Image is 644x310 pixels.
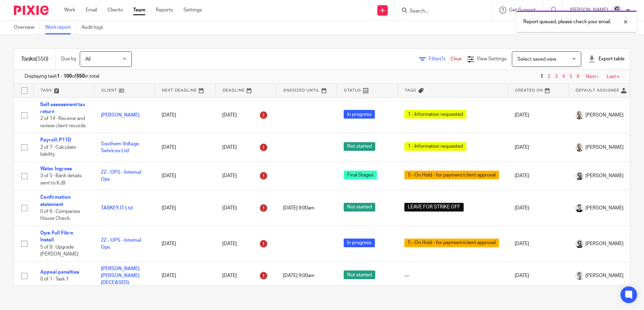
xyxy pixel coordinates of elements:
[183,7,202,14] a: Settings
[108,7,123,14] a: Clients
[283,273,315,278] span: [DATE] 9:00am
[155,226,215,262] td: [DATE]
[155,97,215,133] td: [DATE]
[577,74,579,79] a: 6
[508,97,568,133] td: [DATE]
[404,239,499,247] span: 5 - On Hold - for payment/client approval
[539,74,619,79] nav: pager
[222,170,269,181] div: [DATE]
[222,238,269,249] div: [DATE]
[76,74,85,79] b: 550
[585,112,624,119] span: [PERSON_NAME]
[283,206,315,210] span: [DATE] 9:00am
[40,209,80,221] span: 0 of 6 · Companies House Check
[517,57,556,62] span: Select saved view
[508,162,568,190] td: [DATE]
[477,57,507,61] span: View Settings
[81,21,108,34] a: Audit logs
[575,172,584,180] img: Jack_2025.jpg
[36,56,49,62] span: (550)
[40,270,79,275] a: Appeal penalties
[344,110,375,119] span: In progress
[575,111,584,119] img: PS.png
[25,73,99,80] span: Displaying task of in total
[155,162,215,190] td: [DATE]
[101,266,139,285] a: [PERSON_NAME] [PERSON_NAME] (DECEASED)
[40,116,86,128] span: 2 of 14 · Receive and review client records
[155,261,215,290] td: [DATE]
[40,195,71,207] a: Confirmation statement
[14,6,49,15] img: Pixie
[562,74,565,79] a: 4
[57,74,72,79] b: 1 - 100
[344,270,375,279] span: Not started
[575,204,584,212] img: Dave_2025.jpg
[404,203,464,212] span: LEAVE FOR STRIKE OFF
[344,142,375,151] span: Not started
[40,173,81,186] span: 3 of 5 · Bank details sent to KJB
[429,57,450,61] span: Filter
[539,72,545,81] span: 1
[101,141,139,153] a: Southern Voltage Services Ltd
[101,170,141,182] a: ZZ - OPS - Internal Ops
[404,142,466,151] span: 1 - Information requested
[86,7,97,14] a: Email
[404,110,466,119] span: 1 - Information requested
[222,203,269,214] div: [DATE]
[40,166,72,171] a: Water Ingress
[61,55,76,62] p: Due by
[508,261,568,290] td: [DATE]
[555,74,558,79] a: 3
[222,270,269,281] div: [DATE]
[155,133,215,162] td: [DATE]
[344,239,375,247] span: In progress
[575,240,584,248] img: Jack_2025.jpg
[344,171,377,179] span: Final Stages
[508,226,568,262] td: [DATE]
[611,5,622,16] img: Jack_2025.jpg
[21,55,49,63] h1: Tasks
[222,142,269,153] div: [DATE]
[508,133,568,162] td: [DATE]
[40,102,85,114] a: Self assessment tax return
[585,272,624,279] span: [PERSON_NAME]
[45,21,76,34] a: Work report
[133,7,145,14] a: Team
[101,238,141,250] a: ZZ - OPS - Internal Ops
[85,57,91,62] span: All
[440,57,445,61] span: (1)
[40,277,69,282] span: 0 of 1 · Task 1
[548,74,550,79] a: 2
[523,18,611,25] p: Report queued, please check your email.
[575,143,584,152] img: PS.png
[585,205,624,212] span: [PERSON_NAME]
[585,144,624,151] span: [PERSON_NAME]
[155,190,215,226] td: [DATE]
[344,203,375,212] span: Not started
[40,138,71,143] a: Payroll: P11D
[40,145,76,157] span: 2 of 7 · Calculate liability
[222,110,269,121] div: [DATE]
[101,113,139,118] a: [PERSON_NAME]
[405,88,417,92] span: Tags
[40,231,73,242] a: Ops: Full Fibre Install
[585,172,624,179] span: [PERSON_NAME]
[450,57,462,61] a: Clear
[40,245,78,257] span: 5 of 8 · Upgrade [PERSON_NAME]
[508,190,568,226] td: [DATE]
[588,55,625,62] div: Export table
[569,74,572,79] a: 5
[404,272,501,279] div: ---
[101,206,132,210] a: TABKEY-IT Ltd
[64,7,75,14] a: Work
[607,74,619,79] a: Last »
[586,74,599,79] a: Next ›
[575,272,584,280] img: Andy_2025.jpg
[156,7,173,14] a: Reports
[585,240,624,247] span: [PERSON_NAME]
[14,21,40,34] a: Overview
[404,171,499,179] span: 5 - On Hold - for payment/client approval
